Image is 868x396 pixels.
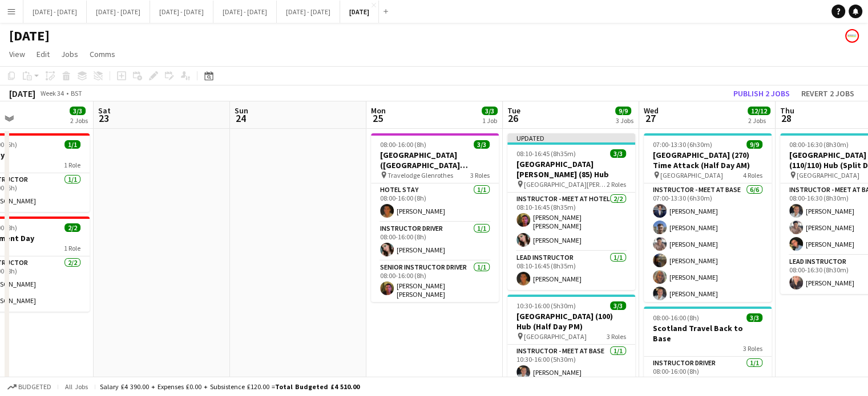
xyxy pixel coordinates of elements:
button: [DATE] - [DATE] [150,1,213,23]
button: [DATE] - [DATE] [213,1,277,23]
div: BST [71,89,82,97]
a: Jobs [56,47,83,62]
span: Budgeted [18,383,51,391]
span: Edit [37,49,50,59]
button: Budgeted [6,381,53,393]
h1: [DATE] [9,27,50,44]
span: All jobs [63,382,90,391]
span: Comms [90,49,115,59]
span: Jobs [61,49,78,59]
button: Revert 2 jobs [797,86,859,101]
a: Comms [85,47,120,62]
span: View [9,49,25,59]
a: View [5,47,30,62]
a: Edit [32,47,54,62]
app-user-avatar: Programmes & Operations [845,29,859,43]
div: Salary £4 390.00 + Expenses £0.00 + Subsistence £120.00 = [100,382,360,391]
span: Total Budgeted £4 510.00 [275,382,360,391]
button: [DATE] [340,1,379,23]
button: [DATE] - [DATE] [277,1,340,23]
span: Week 34 [38,89,66,97]
button: [DATE] - [DATE] [23,1,87,23]
button: [DATE] - [DATE] [87,1,150,23]
button: Publish 2 jobs [729,86,794,101]
div: [DATE] [9,88,35,99]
